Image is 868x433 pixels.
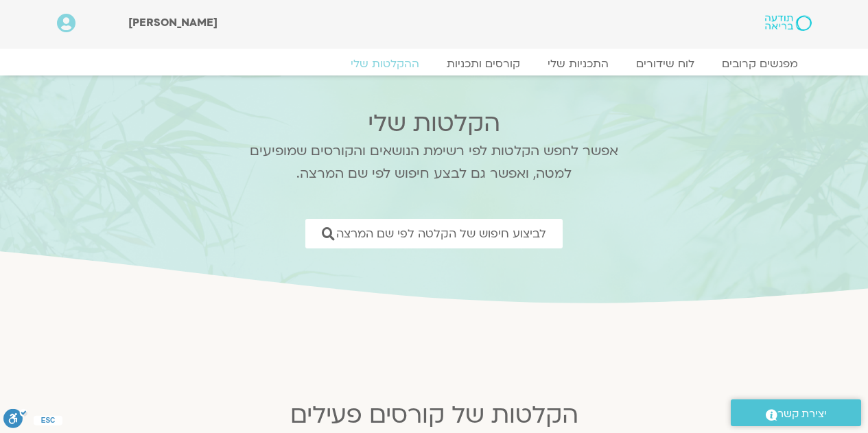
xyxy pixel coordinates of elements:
[232,140,637,185] p: אפשר לחפש הקלטות לפי רשימת הנושאים והקורסים שמופיעים למטה, ואפשר גם לבצע חיפוש לפי שם המרצה.
[98,401,771,429] h2: הקלטות של קורסים פעילים
[777,405,827,423] span: יצירת קשר
[708,57,812,71] a: מפגשים קרובים
[622,57,708,71] a: לוח שידורים
[336,227,546,240] span: לביצוע חיפוש של הקלטה לפי שם המרצה
[731,399,861,426] a: יצירת קשר
[534,57,622,71] a: התכניות שלי
[337,57,433,71] a: ההקלטות שלי
[57,57,812,71] nav: Menu
[305,219,563,248] a: לביצוע חיפוש של הקלטה לפי שם המרצה
[433,57,534,71] a: קורסים ותכניות
[128,15,218,30] span: [PERSON_NAME]
[232,110,637,137] h2: הקלטות שלי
